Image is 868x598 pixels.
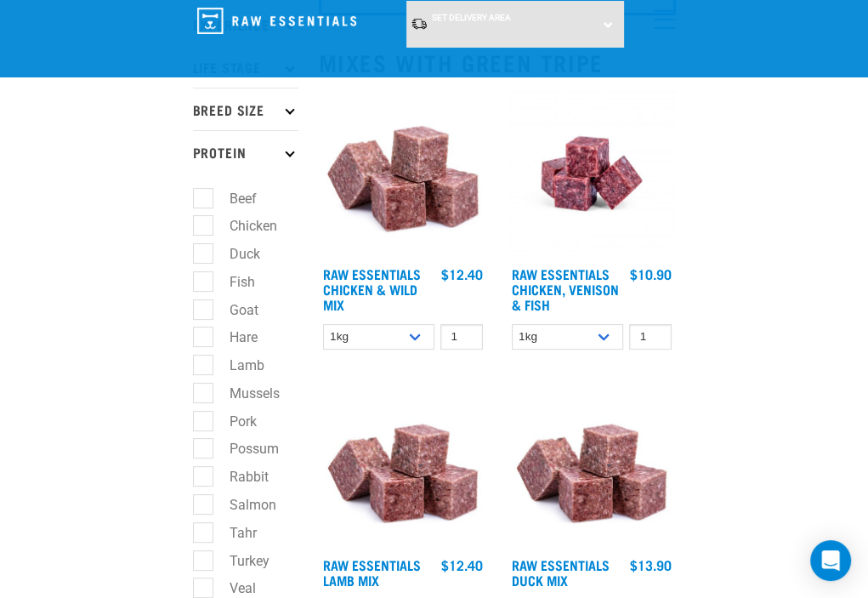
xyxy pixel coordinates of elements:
span: Set Delivery Area [432,13,511,22]
a: Raw Essentials Lamb Mix [323,561,421,584]
img: Raw Essentials Logo [197,8,356,34]
img: ?1041 RE Lamb Mix 01 [508,380,676,549]
p: Breed Size [193,88,298,130]
label: Beef [202,188,264,209]
a: Raw Essentials Duck Mix [512,561,610,584]
label: Goat [202,299,265,321]
label: Hare [202,327,264,348]
img: Chicken Venison mix 1655 [508,89,676,258]
label: Lamb [202,355,271,376]
div: Open Intercom Messenger [810,540,851,581]
label: Chicken [202,215,284,236]
a: Raw Essentials Chicken & Wild Mix [323,270,421,308]
div: $12.40 [441,266,483,282]
img: van-moving.png [411,17,428,31]
div: $13.90 [630,557,672,572]
label: Possum [202,438,286,459]
p: Protein [193,130,298,173]
label: Mussels [202,383,286,404]
label: Duck [202,243,267,265]
input: 1 [440,324,483,350]
input: 1 [629,324,672,350]
label: Fish [202,271,262,293]
a: Raw Essentials Chicken, Venison & Fish [512,270,619,308]
label: Tahr [202,522,264,544]
div: $12.40 [441,557,483,572]
img: ?1041 RE Lamb Mix 01 [319,380,487,549]
div: $10.90 [630,266,672,282]
label: Turkey [202,550,276,572]
img: Pile Of Cubed Chicken Wild Meat Mix [319,89,487,258]
label: Salmon [202,494,283,515]
label: Rabbit [202,466,275,487]
label: Pork [202,411,264,432]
